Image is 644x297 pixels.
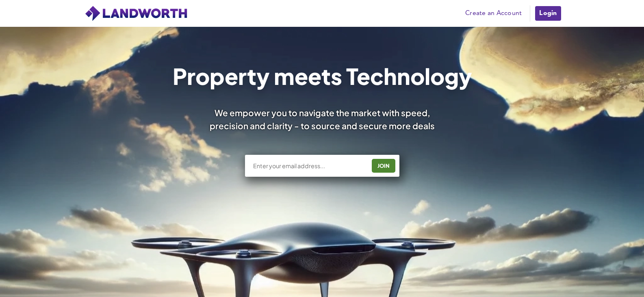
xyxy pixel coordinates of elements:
[461,7,526,20] a: Create an Account
[172,65,472,87] h1: Property meets Technology
[374,159,393,172] div: JOIN
[534,5,562,22] a: Login
[199,106,446,132] div: We empower you to navigate the market with speed, precision and clarity - to source and secure mo...
[252,162,366,170] input: Enter your email address...
[372,159,395,173] button: JOIN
